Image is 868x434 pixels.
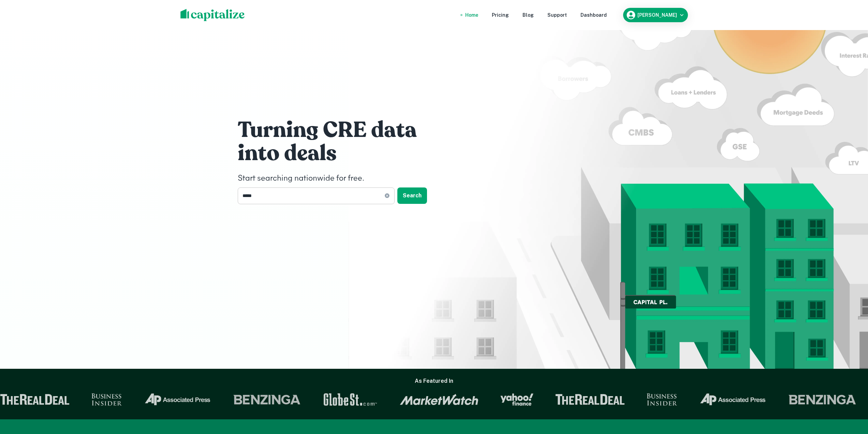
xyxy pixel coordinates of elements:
[834,379,868,412] iframe: Chat Widget
[637,13,677,17] h6: [PERSON_NAME]
[497,393,530,406] img: Yahoo Finance
[319,393,374,406] img: GlobeSt
[492,11,509,19] a: Pricing
[141,393,208,406] img: Associated Press
[580,11,607,19] a: Dashboard
[230,393,298,406] img: Benzinga
[238,116,442,144] h1: Turning CRE data
[238,140,442,167] h1: into deals
[396,394,475,405] img: Market Watch
[415,377,453,385] h6: As Featured In
[696,393,763,406] img: Associated Press
[88,393,119,406] img: Business Insider
[238,172,442,185] h4: Start searching nationwide for free.
[397,187,427,204] button: Search
[643,393,674,406] img: Business Insider
[523,11,534,19] a: Blog
[623,8,688,22] button: [PERSON_NAME]
[180,9,245,21] img: capitalize-logo.png
[547,11,567,19] a: Support
[465,11,478,19] a: Home
[785,393,853,406] img: Benzinga
[552,394,621,405] img: The Real Deal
